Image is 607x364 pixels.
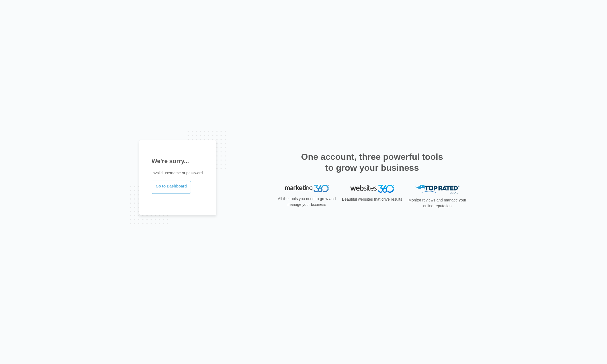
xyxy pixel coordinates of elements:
p: Monitor reviews and manage your online reputation [407,197,468,209]
h2: One account, three powerful tools to grow your business [300,151,445,173]
img: Marketing 360 [285,185,329,192]
p: Beautiful websites that drive results [341,197,403,202]
p: Invalid username or password. [152,170,204,176]
h1: We're sorry... [152,157,204,166]
img: Websites 360 [350,185,394,193]
img: Top Rated Local [416,185,459,194]
p: All the tools you need to grow and manage your business [276,196,338,207]
a: Go to Dashboard [152,181,191,194]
